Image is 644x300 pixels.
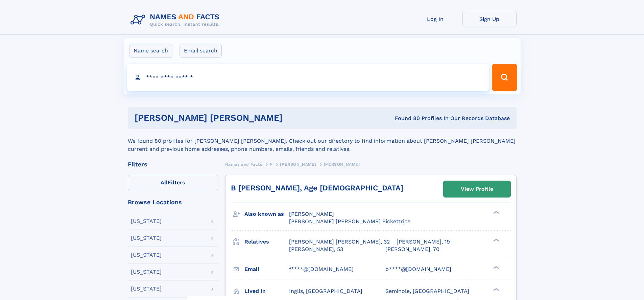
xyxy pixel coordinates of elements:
[408,11,462,27] a: Log In
[280,162,316,167] span: [PERSON_NAME]
[135,114,339,122] h1: [PERSON_NAME] [PERSON_NAME]
[462,11,517,27] a: Sign Up
[289,246,343,253] a: [PERSON_NAME], 53
[324,162,360,167] span: [PERSON_NAME]
[128,199,218,205] div: Browse Locations
[128,175,218,191] label: Filters
[289,238,390,246] a: [PERSON_NAME] [PERSON_NAME], 32
[492,210,500,215] div: ❯
[244,285,289,297] h3: Lived in
[444,181,510,197] a: View Profile
[244,208,289,220] h3: Also known as
[129,44,172,58] label: Name search
[492,238,500,242] div: ❯
[131,252,162,258] div: [US_STATE]
[385,246,439,253] a: [PERSON_NAME], 70
[270,160,272,168] a: F
[131,269,162,275] div: [US_STATE]
[289,288,362,294] span: Inglis, [GEOGRAPHIC_DATA]
[244,263,289,275] h3: Email
[231,184,403,192] a: B [PERSON_NAME], Age [DEMOGRAPHIC_DATA]
[492,265,500,270] div: ❯
[225,160,262,168] a: Names and Facts
[128,161,218,167] div: Filters
[244,236,289,248] h3: Relatives
[270,162,272,167] span: F
[161,179,168,186] span: All
[128,11,225,29] img: Logo Names and Facts
[131,286,162,292] div: [US_STATE]
[127,64,489,91] input: search input
[461,181,493,197] div: View Profile
[385,288,469,294] span: Seminole, [GEOGRAPHIC_DATA]
[128,129,517,153] div: We found 80 profiles for [PERSON_NAME] [PERSON_NAME]. Check out our directory to find information...
[280,160,316,168] a: [PERSON_NAME]
[339,115,510,122] div: Found 80 Profiles In Our Records Database
[492,287,500,292] div: ❯
[289,218,410,225] span: [PERSON_NAME] [PERSON_NAME] Pickettrice
[131,218,162,224] div: [US_STATE]
[180,44,222,58] label: Email search
[289,211,334,217] span: [PERSON_NAME]
[397,238,450,246] a: [PERSON_NAME], 19
[492,64,517,91] button: Search Button
[131,235,162,241] div: [US_STATE]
